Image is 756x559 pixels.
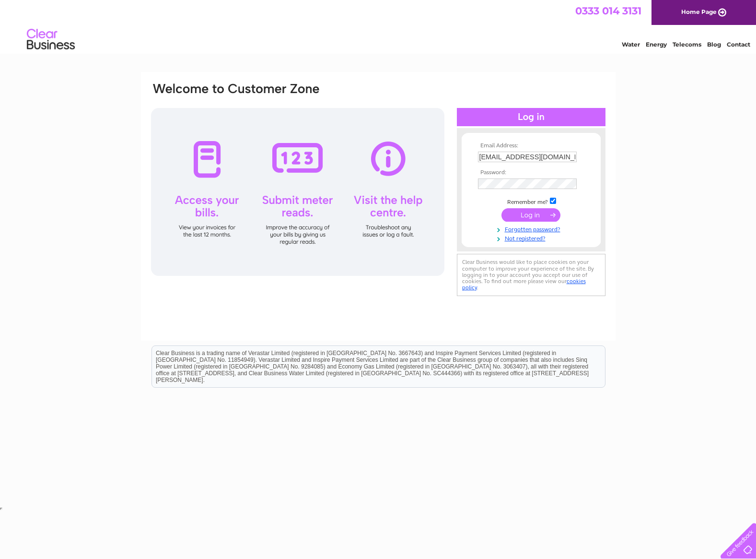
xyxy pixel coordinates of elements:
[457,254,605,296] div: Clear Business would like to place cookies on your computer to improve your experience of the sit...
[622,41,640,48] a: Water
[727,41,750,48] a: Contact
[476,169,587,176] th: Password:
[478,233,587,242] a: Not registered?
[26,25,75,54] img: logo.png
[476,143,587,149] th: Email Address:
[462,278,586,291] a: cookies policy
[501,208,560,222] input: Submit
[673,41,701,48] a: Telecoms
[476,196,587,206] td: Remember me?
[478,224,587,233] a: Forgotten password?
[152,5,605,47] div: Clear Business is a trading name of Verastar Limited (registered in [GEOGRAPHIC_DATA] No. 3667643...
[575,5,641,17] a: 0333 014 3131
[707,41,721,48] a: Blog
[646,41,667,48] a: Energy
